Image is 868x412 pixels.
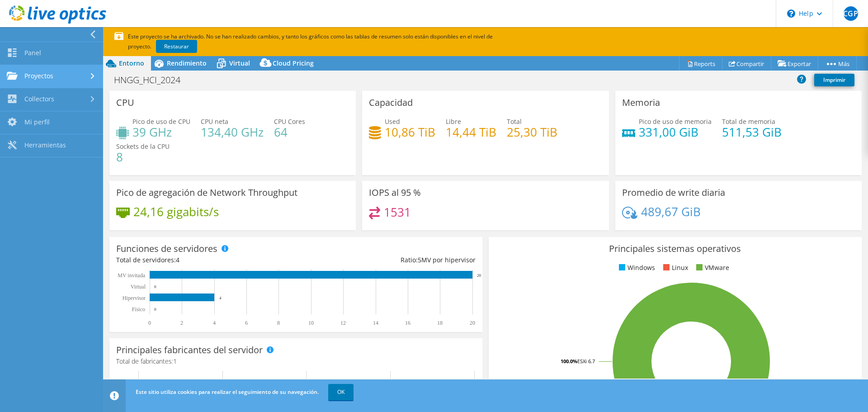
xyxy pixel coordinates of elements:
[639,127,712,137] h4: 331,00 GiB
[116,345,263,355] h3: Principales fabricantes del servidor
[180,320,183,326] text: 2
[116,152,170,162] h4: 8
[274,127,305,137] h4: 64
[201,117,228,126] span: CPU neta
[340,320,346,326] text: 12
[296,255,475,265] div: Ratio: MV por hipervisor
[561,358,577,365] tspan: 100.0%
[641,207,701,217] h4: 489,67 GiB
[173,357,177,365] span: 1
[229,59,250,67] span: Virtual
[116,255,296,265] div: Total de servidores:
[148,320,151,326] text: 0
[114,32,557,52] p: Este proyecto se ha archivado. No se han realizado cambios, y tanto los gráficos como las tablas ...
[405,320,410,326] text: 16
[133,207,219,217] h4: 24,16 gigabits/s
[119,59,144,67] span: Entorno
[722,127,782,137] h4: 511,53 GiB
[154,284,156,289] text: 0
[385,117,400,126] span: Used
[446,127,496,137] h4: 14,44 TiB
[373,320,378,326] text: 14
[446,117,461,126] span: Libre
[123,295,146,301] text: Hipervisor
[639,117,712,126] span: Pico de uso de memoria
[116,188,297,198] h3: Pico de agregación de Network Throughput
[722,57,771,71] a: Compartir
[418,256,421,264] span: 5
[201,127,264,137] h4: 134,40 GHz
[118,272,145,279] text: MV invitada
[116,142,170,151] span: Sockets de la CPU
[369,188,421,198] h3: IOPS al 95 %
[156,40,197,53] a: Restaurar
[507,117,522,126] span: Total
[437,320,443,326] text: 18
[679,57,722,71] a: Reports
[154,307,156,312] text: 0
[116,356,476,366] h4: Total de fabricantes:
[132,127,190,137] h4: 39 GHz
[116,98,134,108] h3: CPU
[771,57,818,71] a: Exportar
[245,320,248,326] text: 6
[131,284,146,290] text: Virtual
[844,6,858,21] span: CGP
[219,296,222,300] text: 4
[369,98,413,108] h3: Capacidad
[213,320,216,326] text: 4
[273,59,314,67] span: Cloud Pricing
[384,207,411,217] h4: 1531
[308,320,314,326] text: 10
[818,57,857,71] a: Más
[132,306,145,313] tspan: Físico
[167,59,207,67] span: Rendimiento
[176,256,179,264] span: 4
[116,244,217,254] h3: Funciones de servidores
[477,273,481,278] text: 20
[132,117,190,126] span: Pico de uso de CPU
[617,263,655,273] li: Windows
[661,263,688,273] li: Linux
[577,358,595,365] tspan: ESXi 6.7
[787,9,795,18] svg: \n
[694,263,729,273] li: VMware
[814,74,854,86] a: Imprimir
[110,75,194,85] h1: HNGG_HCI_2024
[470,320,475,326] text: 20
[622,188,725,198] h3: Promedio de write diaria
[277,320,280,326] text: 8
[722,117,775,126] span: Total de memoria
[507,127,557,137] h4: 25,30 TiB
[274,117,305,126] span: CPU Cores
[136,388,319,396] span: Este sitio utiliza cookies para realizar el seguimiento de su navegación.
[385,127,435,137] h4: 10,86 TiB
[495,244,855,254] h3: Principales sistemas operativos
[328,384,354,400] a: OK
[622,98,660,108] h3: Memoria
